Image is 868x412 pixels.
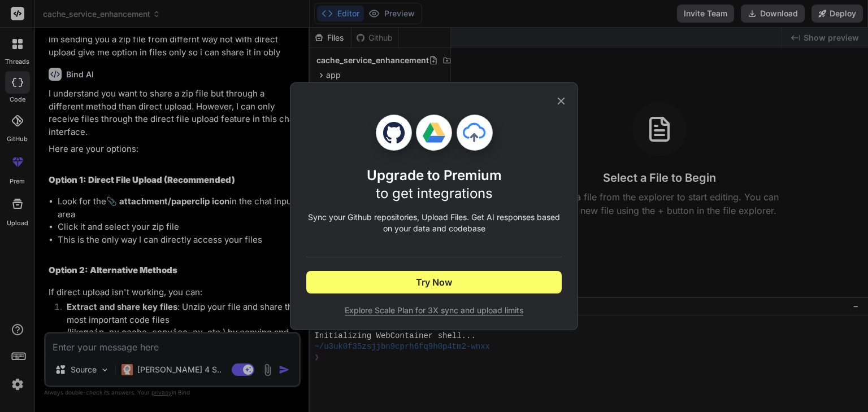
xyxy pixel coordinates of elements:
[416,275,452,289] span: Try Now
[306,212,562,234] p: Sync your Github repositories, Upload Files. Get AI responses based on your data and codebase
[306,305,562,316] span: Explore Scale Plan for 3X sync and upload limits
[367,166,502,203] h1: Upgrade to Premium
[376,185,493,201] span: to get integrations
[306,271,562,293] button: Try Now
